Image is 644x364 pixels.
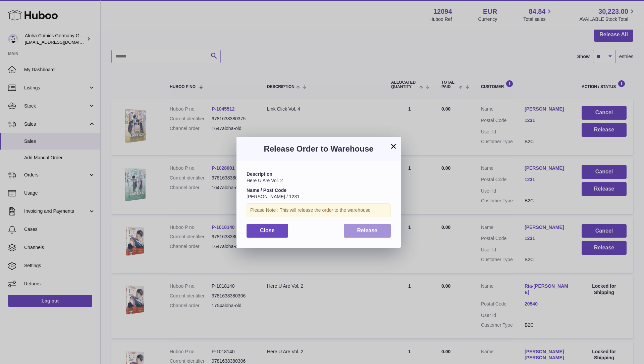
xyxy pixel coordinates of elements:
[260,228,275,233] span: Close
[357,228,378,233] span: Release
[247,203,391,217] div: Please Note : This will release the order to the warehouse
[247,171,272,177] strong: Description
[389,142,397,150] button: ×
[247,178,283,183] span: Here U Are Vol. 2
[247,188,286,193] strong: Name / Post Code
[247,144,391,154] h3: Release Order to Warehouse
[344,224,391,238] button: Release
[247,224,288,238] button: Close
[247,194,300,199] span: [PERSON_NAME] / 1231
